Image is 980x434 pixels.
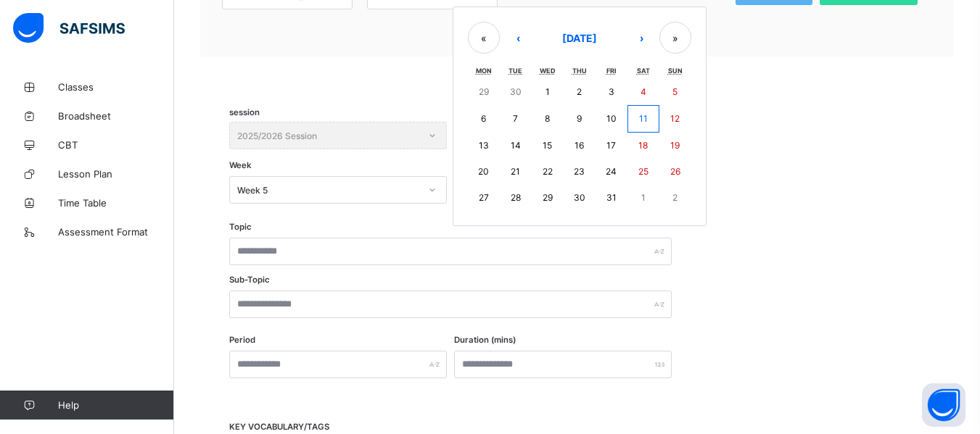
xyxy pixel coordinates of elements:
span: Assessment Format [58,226,174,238]
button: October 3, 2025 [596,79,627,105]
span: Classes [58,81,174,93]
button: » [659,22,691,54]
button: October 19, 2025 [659,133,691,159]
abbr: October 29, 2025 [543,192,553,203]
button: October 27, 2025 [468,185,500,211]
button: October 23, 2025 [564,159,596,185]
abbr: Wednesday [540,67,556,75]
abbr: October 26, 2025 [670,166,680,177]
abbr: October 23, 2025 [574,166,585,177]
button: October 28, 2025 [500,185,532,211]
abbr: October 11, 2025 [639,113,648,124]
abbr: October 13, 2025 [479,140,489,151]
label: Sub-Topic [229,275,270,285]
abbr: October 14, 2025 [511,140,521,151]
button: October 4, 2025 [627,79,659,105]
button: [DATE] [536,22,623,54]
button: October 20, 2025 [468,159,500,185]
button: « [468,22,500,54]
span: [DATE] [562,32,597,44]
button: October 15, 2025 [532,133,564,159]
button: October 9, 2025 [564,105,596,133]
button: October 24, 2025 [596,159,627,185]
abbr: October 30, 2025 [574,192,585,203]
abbr: October 6, 2025 [481,113,486,124]
button: October 2, 2025 [564,79,596,105]
abbr: October 8, 2025 [545,113,550,124]
button: September 30, 2025 [500,79,532,105]
button: October 13, 2025 [468,133,500,159]
abbr: October 15, 2025 [543,140,552,151]
button: October 10, 2025 [596,105,627,133]
abbr: October 22, 2025 [543,166,553,177]
abbr: October 3, 2025 [609,86,614,97]
span: Week [229,160,251,170]
button: October 14, 2025 [500,133,532,159]
button: October 7, 2025 [500,105,532,133]
button: October 30, 2025 [564,185,596,211]
label: Topic [229,222,252,232]
abbr: October 24, 2025 [606,166,617,177]
span: CBT [58,139,174,151]
button: October 6, 2025 [468,105,500,133]
button: October 26, 2025 [659,159,691,185]
abbr: October 5, 2025 [672,86,678,97]
abbr: October 27, 2025 [479,192,489,203]
button: October 16, 2025 [564,133,596,159]
span: Lesson Plan [58,168,174,180]
div: Week 5 [237,185,420,196]
abbr: October 16, 2025 [575,140,584,151]
button: October 12, 2025 [659,105,691,133]
abbr: October 17, 2025 [606,140,616,151]
button: October 5, 2025 [659,79,691,105]
abbr: October 12, 2025 [670,113,680,124]
button: October 1, 2025 [532,79,564,105]
button: October 17, 2025 [596,133,627,159]
abbr: Friday [606,67,617,75]
abbr: Monday [476,67,492,75]
span: Broadsheet [58,110,174,122]
button: October 11, 2025 [627,105,659,133]
abbr: October 2, 2025 [577,86,582,97]
button: November 1, 2025 [627,185,659,211]
button: October 31, 2025 [596,185,627,211]
button: October 22, 2025 [532,159,564,185]
abbr: October 4, 2025 [641,86,646,97]
abbr: Sunday [668,67,683,75]
abbr: October 7, 2025 [513,113,518,124]
abbr: October 9, 2025 [577,113,582,124]
button: Open asap [922,383,965,427]
abbr: October 25, 2025 [638,166,648,177]
label: Duration (mins) [454,335,516,345]
button: ‹ [502,22,534,54]
span: Help [58,399,173,411]
button: October 21, 2025 [500,159,532,185]
abbr: October 10, 2025 [606,113,617,124]
abbr: October 1, 2025 [545,86,550,97]
label: Period [229,335,255,345]
abbr: Saturday [637,67,650,75]
abbr: October 19, 2025 [670,140,680,151]
img: safsims [13,13,125,43]
span: KEY VOCABULARY/TAGS [229,422,329,432]
abbr: October 20, 2025 [478,166,489,177]
button: November 2, 2025 [659,185,691,211]
abbr: September 30, 2025 [510,86,522,97]
button: October 18, 2025 [627,133,659,159]
abbr: October 21, 2025 [511,166,520,177]
abbr: October 18, 2025 [638,140,648,151]
abbr: November 2, 2025 [672,192,678,203]
abbr: Thursday [572,67,587,75]
abbr: September 29, 2025 [479,86,489,97]
button: October 8, 2025 [532,105,564,133]
span: Time Table [58,197,174,209]
abbr: October 28, 2025 [511,192,521,203]
span: session [229,107,260,117]
button: › [625,22,657,54]
abbr: October 31, 2025 [606,192,617,203]
abbr: November 1, 2025 [641,192,646,203]
button: September 29, 2025 [468,79,500,105]
button: October 25, 2025 [627,159,659,185]
button: October 29, 2025 [532,185,564,211]
abbr: Tuesday [508,67,522,75]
